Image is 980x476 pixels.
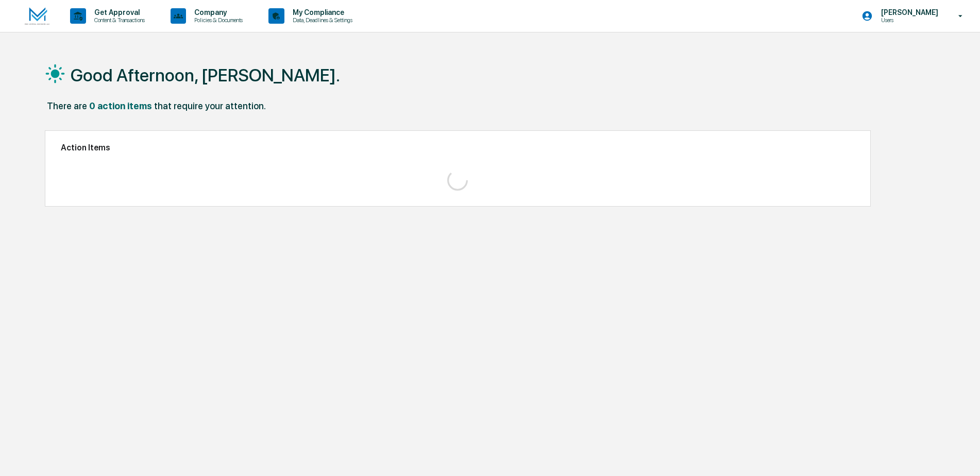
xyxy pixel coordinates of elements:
[873,16,943,24] p: Users
[186,16,248,24] p: Policies & Documents
[61,143,855,152] h2: Action Items
[873,8,943,16] p: [PERSON_NAME]
[284,8,358,16] p: My Compliance
[25,7,49,25] img: logo
[186,8,248,16] p: Company
[71,65,340,86] h1: Good Afternoon, [PERSON_NAME].
[86,8,150,16] p: Get Approval
[154,100,266,111] div: that require your attention.
[47,100,87,111] div: There are
[86,16,150,24] p: Content & Transactions
[284,16,358,24] p: Data, Deadlines & Settings
[89,100,152,111] div: 0 action items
